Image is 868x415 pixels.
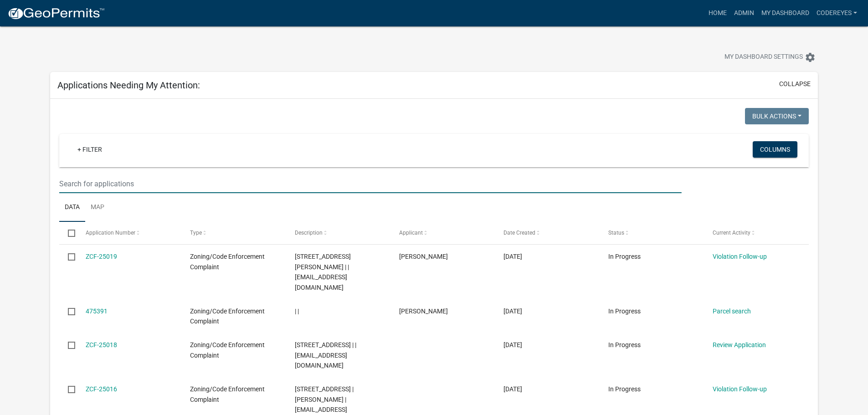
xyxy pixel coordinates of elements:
[59,174,681,193] input: Search for applications
[399,307,448,315] span: Diego Ricardo Ulloa Reyes
[608,385,641,393] span: In Progress
[190,230,202,236] span: Type
[779,79,811,89] button: collapse
[295,341,356,369] span: 4771 MOONS GROVE CHURCH RD | | Cmagee@madisonco.us
[57,80,200,91] h5: Applications Needing My Attention:
[503,253,522,260] span: 09/08/2025
[608,307,641,315] span: In Progress
[399,230,423,236] span: Applicant
[86,341,117,348] a: ZCF-25018
[813,5,861,22] a: codeReyes
[608,341,641,348] span: In Progress
[758,5,813,22] a: My Dashboard
[495,222,599,244] datatable-header-cell: Date Created
[704,222,808,244] datatable-header-cell: Current Activity
[608,253,641,260] span: In Progress
[724,52,803,63] span: My Dashboard Settings
[190,307,265,325] span: Zoning/Code Enforcement Complaint
[295,230,323,236] span: Description
[86,385,117,393] a: ZCF-25016
[295,253,351,291] span: 299 CARITHERS RD | | Dreyes@madisonco.us
[70,141,109,158] a: + Filter
[713,230,750,236] span: Current Activity
[181,222,286,244] datatable-header-cell: Type
[713,341,766,348] a: Review Application
[713,307,751,315] a: Parcel search
[717,48,823,66] button: My Dashboard Settingssettings
[503,307,522,315] span: 09/08/2025
[190,341,265,359] span: Zoning/Code Enforcement Complaint
[77,222,181,244] datatable-header-cell: Application Number
[59,222,77,244] datatable-header-cell: Select
[713,253,767,260] a: Violation Follow-up
[86,230,135,236] span: Application Number
[59,193,85,222] a: Data
[190,253,265,271] span: Zoning/Code Enforcement Complaint
[190,385,265,403] span: Zoning/Code Enforcement Complaint
[705,5,730,22] a: Home
[503,341,522,348] span: 08/28/2025
[730,5,758,22] a: Admin
[85,193,110,222] a: Map
[713,385,767,393] a: Violation Follow-up
[600,222,704,244] datatable-header-cell: Status
[608,230,624,236] span: Status
[86,307,108,315] a: 475391
[295,307,299,315] span: | |
[286,222,390,244] datatable-header-cell: Description
[503,385,522,393] span: 08/12/2025
[86,253,117,260] a: ZCF-25019
[390,222,495,244] datatable-header-cell: Applicant
[805,52,816,63] i: settings
[745,108,809,124] button: Bulk Actions
[399,253,448,260] span: Diego Ricardo Ulloa Reyes
[503,230,535,236] span: Date Created
[753,141,797,158] button: Columns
